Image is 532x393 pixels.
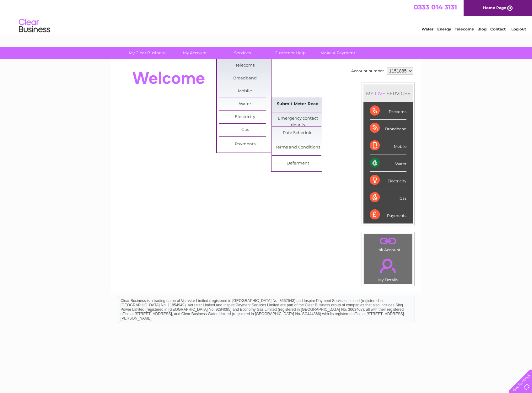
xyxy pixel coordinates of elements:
[219,111,271,123] a: Electricity
[455,27,474,31] a: Telecoms
[272,127,324,139] a: Rate Schedule
[312,47,364,59] a: Make A Payment
[350,66,385,76] td: Account number
[364,234,412,254] td: Link Account
[370,102,406,120] div: Telecoms
[272,112,324,125] a: Emergency contact details
[370,120,406,137] div: Broadband
[370,206,406,223] div: Payments
[219,59,271,72] a: Telecoms
[511,27,526,31] a: Log out
[370,154,406,172] div: Water
[366,236,411,247] a: .
[169,47,221,59] a: My Account
[373,90,387,96] div: LIVE
[19,16,51,35] img: logo.png
[477,27,486,31] a: Blog
[414,3,457,11] a: 0333 014 3131
[219,124,271,136] a: Gas
[272,157,324,170] a: Deferment
[364,253,412,284] td: My Details
[272,98,324,110] a: Submit Meter Read
[217,47,268,59] a: Services
[370,189,406,206] div: Gas
[363,84,413,102] div: MY SERVICES
[219,98,271,110] a: Water
[121,47,173,59] a: My Clear Business
[370,137,406,154] div: Mobile
[219,138,271,151] a: Payments
[118,3,415,30] div: Clear Business is a trading name of Verastar Limited (registered in [GEOGRAPHIC_DATA] No. 3667643...
[370,172,406,189] div: Electricity
[264,47,316,59] a: Customer Help
[272,141,324,154] a: Terms and Conditions
[219,72,271,85] a: Broadband
[422,27,433,31] a: Water
[437,27,451,31] a: Energy
[366,255,411,277] a: .
[490,27,506,31] a: Contact
[219,85,271,98] a: Mobile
